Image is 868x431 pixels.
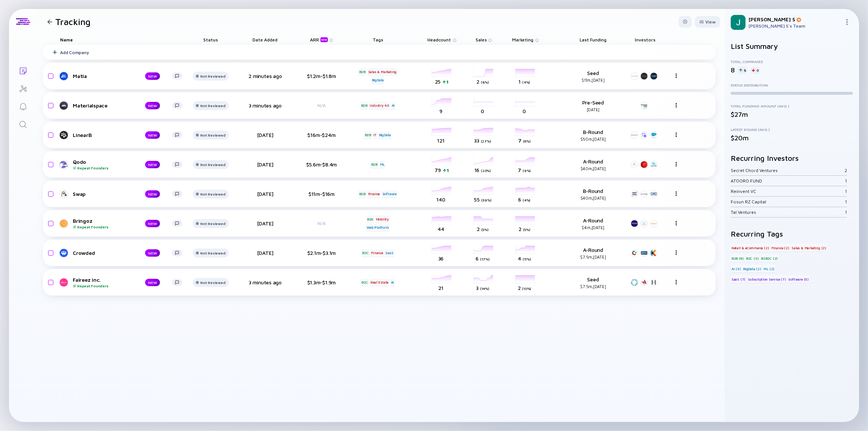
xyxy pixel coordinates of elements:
[569,158,617,171] div: A-Round
[375,215,389,223] div: Mobility
[674,221,679,225] img: Menu
[791,244,827,252] div: Sales & Marketing (2)
[569,78,617,82] div: $11m, [DATE]
[569,284,617,289] div: $7.5m, [DATE]
[382,190,397,198] div: Software
[731,229,853,238] h2: Recurring Tags
[788,275,810,283] div: Software (5)
[60,101,188,110] a: MaterialspaceNEW
[749,23,841,29] div: [PERSON_NAME] S's Team
[200,133,225,137] div: Not Reviewed
[60,249,188,257] a: CrowdedNEW
[73,73,133,79] div: Matia
[731,104,853,108] div: Total Funding Amount (Avg.)
[731,110,853,118] div: $27m
[73,284,133,288] div: Repeat Founders
[731,59,853,64] div: Total Companies
[731,66,735,74] div: 8
[674,74,679,78] img: Menu
[60,50,89,55] div: Add Company
[749,16,841,22] div: [PERSON_NAME] S
[244,191,286,197] div: [DATE]
[244,250,286,256] div: [DATE]
[244,161,286,168] div: [DATE]
[751,66,760,74] div: 0
[731,168,845,173] div: Secret Chord Ventures
[569,129,617,141] div: B-Round
[60,277,188,288] a: Faireez inc.Repeat FoundersNEW
[513,37,534,43] span: Marketing
[385,249,394,257] div: SaaS
[569,137,617,141] div: $50m, [DATE]
[200,251,225,255] div: Not Reviewed
[9,97,37,115] a: Reminders
[244,220,286,227] div: [DATE]
[371,76,385,84] div: BigData
[361,279,369,286] div: B2C
[370,161,378,168] div: B2B
[367,68,398,75] div: Sales & Marketing
[569,247,617,259] div: A-Round
[200,103,225,108] div: Not Reviewed
[569,188,617,200] div: B-Round
[360,102,368,109] div: B2B
[60,159,188,170] a: QodoRepeat FoundersNEW
[731,275,746,283] div: SaaS (7)
[569,217,617,230] div: A-Round
[731,178,845,184] div: ATOORO FUND
[9,79,37,97] a: Investor Map
[366,224,390,231] div: Web Platform
[297,250,346,256] div: $2.1m-$3.1m
[244,279,286,285] div: 3 minutes ago
[361,249,369,257] div: B2C
[569,166,617,171] div: $40m, [DATE]
[379,161,386,168] div: ML
[845,209,847,215] div: 1
[674,132,679,137] img: Menu
[73,132,133,138] div: LinearB
[54,34,188,45] div: Name
[745,254,759,262] div: B2C (3)
[569,225,617,230] div: $4m, [DATE]
[9,61,37,79] a: Lists
[244,34,286,45] div: Date Added
[73,250,133,256] div: Crowded
[60,218,188,229] a: BringozRepeat FoundersNEW
[731,244,770,252] div: Retail & eCommerce (2)
[731,265,742,272] div: AI (3)
[73,159,133,170] div: Qodo
[369,102,390,109] div: Industry 4.0
[674,280,679,284] img: Menu
[731,209,845,215] div: Tal Ventures
[569,70,617,82] div: Seed
[695,16,720,28] div: View
[569,196,617,200] div: $40m, [DATE]
[428,37,451,43] span: Headcount
[569,254,617,259] div: $7.5m, [DATE]
[674,162,679,166] img: Menu
[367,190,381,198] div: Finance
[297,73,346,79] div: $1.2m-$1.8m
[844,19,850,25] img: Menu
[244,102,286,109] div: 3 minutes ago
[204,37,218,43] span: Status
[569,107,617,112] div: [DATE]
[297,279,346,285] div: $1.3m-$1.9m
[569,99,617,112] div: Pre-Seed
[674,191,679,196] img: Menu
[731,188,845,194] div: Reinvent VC
[60,131,188,140] a: LinearBNEW
[358,68,366,75] div: B2B
[320,37,328,42] div: beta
[845,168,847,173] div: 2
[9,115,37,133] a: Search
[731,154,853,162] h2: Recurring Investors
[297,103,346,108] div: N/A
[55,16,91,27] h1: Tracking
[731,42,853,50] h2: List Summary
[244,73,286,79] div: 2 minutes ago
[297,132,346,138] div: $16m-$24m
[297,221,346,226] div: N/A
[742,265,762,272] div: BigData (2)
[200,162,225,167] div: Not Reviewed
